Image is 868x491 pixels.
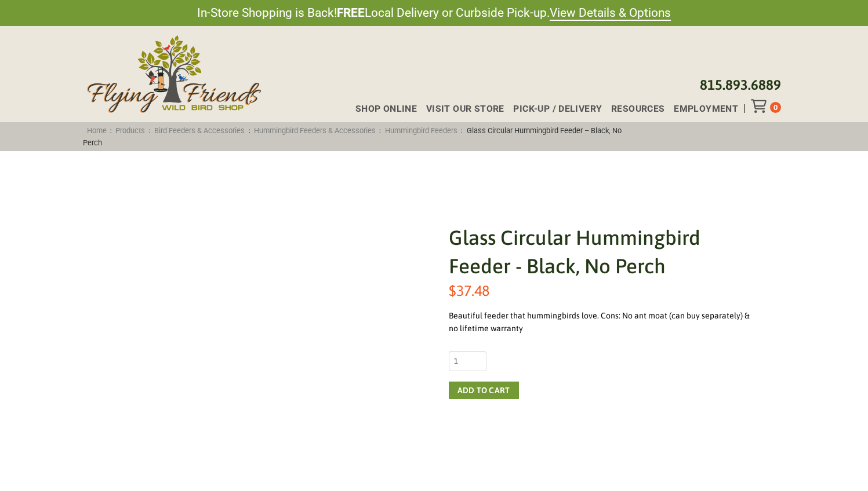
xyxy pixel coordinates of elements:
strong: FREE [337,6,365,20]
a: Bird Feeders & Accessories [151,126,249,135]
div: Beautiful feeder that hummingbirds love. Cons: No ant moat (can buy separately) & no lifetime war... [449,309,754,335]
span: Visit Our Store [426,104,504,113]
img: Flying Friends Wild Bird Shop Logo [87,35,261,113]
a: Hummingbird Feeders [381,126,461,135]
span: : : : : : [83,126,621,148]
a: View Details & Options [550,6,671,21]
a: Resources [602,104,664,113]
span: 0 [773,103,778,112]
button: Add to cart [449,382,519,399]
a: Pick-up / Delivery [504,104,602,113]
a: 815.893.6889 [700,77,781,93]
a: Visit Our Store [417,104,504,113]
span: Pick-up / Delivery [513,104,602,113]
span: In-Store Shopping is Back! Local Delivery or Curbside Pick-up. [197,5,671,21]
a: Products [112,126,149,135]
input: Product quantity [449,351,486,371]
span: Employment [674,104,738,113]
a: Hummingbird Feeders & Accessories [250,126,380,135]
bdi: 37.48 [449,282,489,299]
a: Home [83,126,110,135]
h1: Glass Circular Hummingbird Feeder - Black, No Perch [449,223,754,280]
span: $ [449,282,456,299]
span: Resources [611,104,665,113]
a: Shop Online [346,104,417,113]
div: Toggle Off Canvas Content [751,99,770,113]
span: Shop Online [355,104,417,113]
a: Employment [664,104,738,113]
